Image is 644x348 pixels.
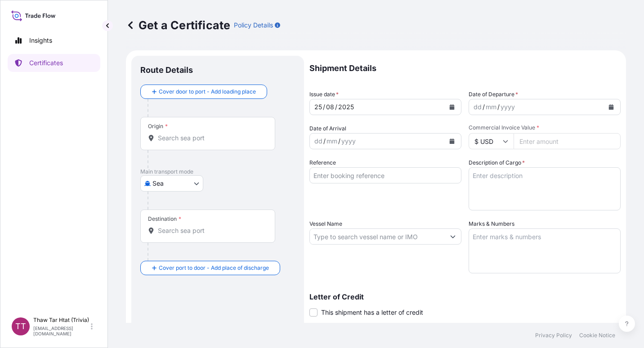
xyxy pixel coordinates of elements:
span: Cover port to door - Add place of discharge [159,263,269,272]
div: / [338,136,340,147]
div: year, [337,102,355,112]
p: [EMAIL_ADDRESS][DOMAIN_NAME] [33,326,89,336]
p: Shipment Details [309,56,621,81]
span: Date of Departure [469,90,518,99]
span: Issue date [309,90,339,99]
button: Select transport [140,175,203,192]
a: Cookie Notice [579,332,615,339]
p: Certificates [29,58,63,67]
div: year, [340,136,357,147]
p: Get a Certificate [126,18,230,32]
div: day, [313,102,323,112]
div: day, [473,102,483,112]
div: month, [325,102,335,112]
a: Certificates [8,54,100,72]
p: Insights [29,36,52,45]
div: Origin [148,123,168,130]
button: Calendar [445,100,459,114]
div: day, [313,136,323,147]
span: TT [15,322,26,331]
span: Cover door to port - Add loading place [159,87,256,96]
div: / [335,102,337,112]
label: Description of Cargo [469,158,525,167]
p: Policy Details [234,21,273,30]
span: This shipment has a letter of credit [321,308,423,317]
div: / [323,136,326,147]
p: Main transport mode [140,168,295,175]
div: / [323,102,325,112]
button: Calendar [445,134,459,148]
div: month, [485,102,497,112]
div: year, [500,102,516,112]
span: Commercial Invoice Value [469,124,621,131]
button: Cover door to port - Add loading place [140,85,267,99]
button: Show suggestions [445,228,461,245]
div: month, [326,136,338,147]
input: Origin [158,134,264,143]
label: Marks & Numbers [469,219,514,228]
input: Enter booking reference [309,167,461,183]
div: / [497,102,500,112]
button: Calendar [604,100,618,114]
div: Destination [148,215,181,223]
button: Cover port to door - Add place of discharge [140,261,280,275]
input: Type to search vessel name or IMO [310,228,445,245]
div: / [483,102,485,112]
p: Thaw Tar Htat (Trivia) [33,317,89,324]
input: Enter amount [514,133,621,149]
p: Route Details [140,65,193,76]
span: Date of Arrival [309,124,346,133]
span: Sea [152,179,164,188]
label: Vessel Name [309,219,342,228]
a: Insights [8,31,100,49]
p: Letter of Credit [309,293,621,300]
label: Reference [309,158,336,167]
input: Destination [158,226,264,235]
a: Privacy Policy [535,332,572,339]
